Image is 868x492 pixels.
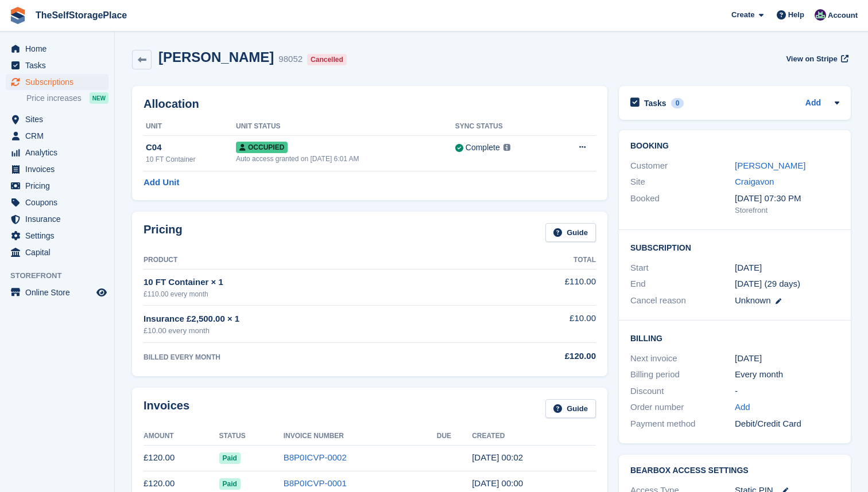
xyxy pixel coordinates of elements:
[25,211,94,227] span: Insurance
[219,478,241,490] span: Paid
[630,401,735,414] div: Order number
[735,417,839,431] div: Debit/Credit Card
[671,98,684,108] div: 0
[25,57,94,73] span: Tasks
[219,452,241,464] span: Paid
[472,478,523,488] time: 2025-07-31 23:00:45 UTC
[472,452,523,462] time: 2025-08-31 23:02:23 UTC
[6,211,108,227] a: menu
[25,74,94,90] span: Subscriptions
[25,111,94,127] span: Sites
[485,306,596,343] td: £10.00
[735,205,839,216] div: Storefront
[6,111,108,127] a: menu
[735,352,839,365] div: [DATE]
[735,177,774,186] a: Craigavon
[9,7,26,24] img: stora-icon-8386f47178a22dfd0bd8f6a31ec36ba5ce8667c1dd55bd0f319d3a0aa187defe.svg
[219,427,284,446] th: Status
[144,276,485,289] div: 10 FT Container × 1
[144,313,485,326] div: Insurance £2,500.00 × 1
[630,142,839,151] h2: Booking
[144,251,485,270] th: Product
[146,154,236,165] div: 10 FT Container
[10,270,114,282] span: Storefront
[284,478,347,488] a: B8P0ICVP-0001
[6,194,108,210] a: menu
[630,261,735,275] div: Start
[144,118,236,136] th: Unit
[630,385,735,398] div: Discount
[144,223,183,242] h2: Pricing
[236,154,455,164] div: Auto access granted on [DATE] 6:01 AM
[25,244,94,260] span: Capital
[6,178,108,194] a: menu
[25,145,94,161] span: Analytics
[735,401,750,414] a: Add
[25,194,94,210] span: Coupons
[630,294,735,307] div: Cancel reason
[735,385,839,398] div: -
[828,10,858,21] span: Account
[6,41,108,57] a: menu
[25,161,94,177] span: Invoices
[25,41,94,57] span: Home
[6,74,108,90] a: menu
[144,97,596,111] h2: Allocation
[485,350,596,363] div: £120.00
[781,49,851,68] a: View on Stripe
[144,399,189,418] h2: Invoices
[236,118,455,136] th: Unit Status
[503,144,510,151] img: icon-info-grey-7440780725fd019a000dd9b08b2336e03edf1995a4989e88bcd33f0948082b44.svg
[6,228,108,244] a: menu
[630,278,735,291] div: End
[90,92,108,104] div: NEW
[630,332,839,343] h2: Billing
[466,142,500,154] div: Complete
[307,54,347,65] div: Cancelled
[6,161,108,177] a: menu
[545,223,596,242] a: Guide
[144,427,219,446] th: Amount
[485,269,596,305] td: £110.00
[485,251,596,270] th: Total
[236,142,288,153] span: Occupied
[805,97,821,110] a: Add
[731,9,754,21] span: Create
[25,128,94,144] span: CRM
[25,228,94,244] span: Settings
[630,159,735,173] div: Customer
[284,427,437,446] th: Invoice Number
[437,427,472,446] th: Due
[735,295,771,305] span: Unknown
[6,145,108,161] a: menu
[144,325,485,337] div: £10.00 every month
[6,284,108,300] a: menu
[786,53,837,65] span: View on Stripe
[455,118,553,136] th: Sync Status
[95,286,108,299] a: Preview store
[31,6,131,25] a: TheSelfStoragePlace
[144,352,485,362] div: BILLED EVERY MONTH
[644,98,666,108] h2: Tasks
[545,399,596,418] a: Guide
[630,192,735,216] div: Booked
[788,9,804,21] span: Help
[6,244,108,260] a: menu
[630,241,839,253] h2: Subscription
[144,445,219,471] td: £120.00
[144,176,179,189] a: Add Unit
[144,289,485,299] div: £110.00 every month
[25,178,94,194] span: Pricing
[735,161,805,170] a: [PERSON_NAME]
[284,452,347,462] a: B8P0ICVP-0002
[26,92,108,104] a: Price increases NEW
[146,141,236,154] div: C04
[158,49,274,65] h2: [PERSON_NAME]
[278,53,303,66] div: 98052
[6,57,108,73] a: menu
[735,192,839,205] div: [DATE] 07:30 PM
[630,417,735,431] div: Payment method
[815,9,826,21] img: Sam
[630,175,735,189] div: Site
[630,352,735,365] div: Next invoice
